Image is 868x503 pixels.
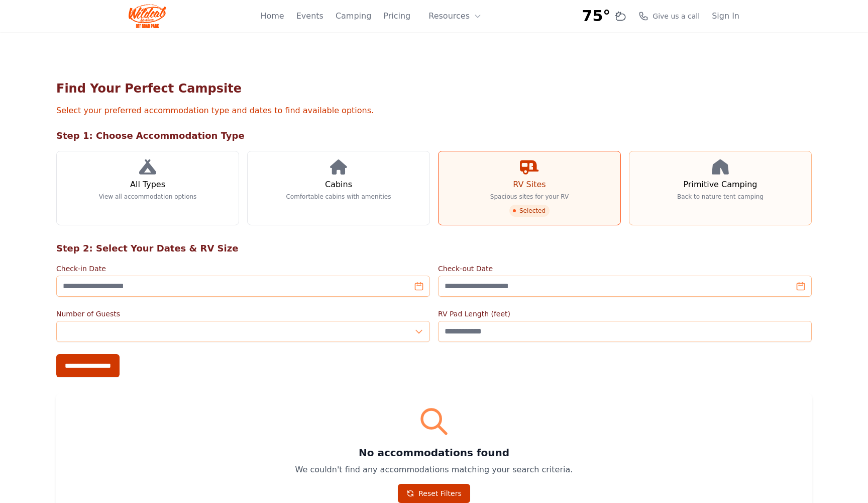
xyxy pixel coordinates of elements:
[490,193,569,201] p: Spacious sites for your RV
[56,129,812,143] h2: Step 1: Choose Accommodation Type
[509,205,550,217] span: Selected
[56,80,812,97] h1: Find Your Perfect Campsite
[438,151,621,225] a: RV Sites Spacious sites for your RV Selected
[56,151,239,225] a: All Types View all accommodation options
[325,179,352,191] h3: Cabins
[99,193,197,201] p: View all accommodation options
[260,10,284,22] a: Home
[68,464,800,476] p: We couldn't find any accommodations matching your search criteria.
[712,10,739,22] a: Sign In
[677,193,764,201] p: Back to nature tent camping
[438,264,812,274] label: Check-out Date
[638,11,700,21] a: Give us a call
[56,105,812,117] p: Select your preferred accommodation type and dates to find available options.
[130,179,165,191] h3: All Types
[422,6,488,26] button: Resources
[582,7,611,25] span: 75°
[438,309,812,319] label: RV Pad Length (feet)
[56,241,812,256] h2: Step 2: Select Your Dates & RV Size
[129,4,166,28] img: Wildcat Logo
[653,11,700,21] span: Give us a call
[398,484,470,503] a: Reset Filters
[56,264,430,274] label: Check-in Date
[247,151,430,225] a: Cabins Comfortable cabins with amenities
[513,179,546,191] h3: RV Sites
[56,309,430,319] label: Number of Guests
[296,10,323,22] a: Events
[286,193,391,201] p: Comfortable cabins with amenities
[629,151,812,225] a: Primitive Camping Back to nature tent camping
[684,179,757,191] h3: Primitive Camping
[68,446,800,460] h3: No accommodations found
[336,10,371,22] a: Camping
[383,10,410,22] a: Pricing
